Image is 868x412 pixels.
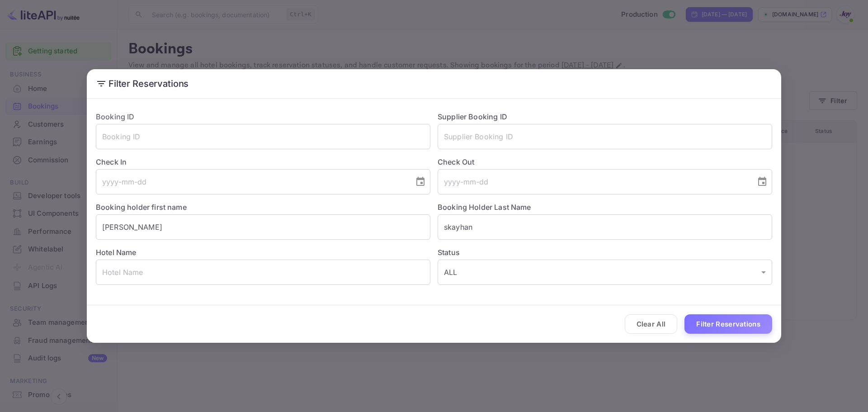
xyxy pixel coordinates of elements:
[438,169,750,194] input: yyyy-mm-dd
[411,173,429,191] button: Choose date
[753,173,771,191] button: Choose date
[438,112,507,121] label: Supplier Booking ID
[438,214,772,240] input: Holder Last Name
[438,247,772,258] label: Status
[96,156,430,167] label: Check In
[87,69,781,98] h2: Filter Reservations
[96,124,430,149] input: Booking ID
[96,214,430,240] input: Holder First Name
[438,203,531,212] label: Booking Holder Last Name
[96,169,408,194] input: yyyy-mm-dd
[96,260,430,285] input: Hotel Name
[438,124,772,149] input: Supplier Booking ID
[438,156,772,167] label: Check Out
[684,314,772,334] button: Filter Reservations
[96,248,137,257] label: Hotel Name
[438,260,772,285] div: ALL
[625,314,678,334] button: Clear All
[96,112,135,121] label: Booking ID
[96,203,187,212] label: Booking holder first name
